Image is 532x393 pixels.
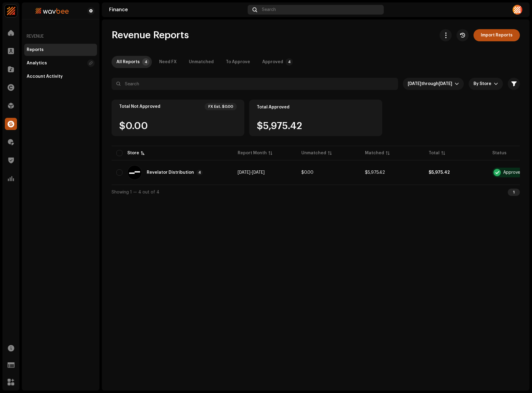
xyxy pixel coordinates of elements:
div: Matched [365,150,384,156]
span: By Store [473,78,494,90]
div: Revelator Distribution [147,170,194,175]
span: - [238,170,265,175]
span: [DATE] [408,82,421,86]
div: Store [127,150,139,156]
span: Import Reports [481,29,513,41]
div: Reports [27,47,44,52]
div: Total Not Approved [119,104,160,109]
span: $5,975.42 [429,170,450,175]
div: dropdown trigger [455,78,459,90]
span: Search [262,7,276,12]
div: Finance [109,7,245,12]
re-m-nav-item: Analytics [24,57,97,69]
img: 1048eac3-76b2-48ef-9337-23e6f26afba7 [513,5,522,15]
span: [DATE] [238,170,250,175]
div: All Reports [116,56,140,68]
div: Need FX [159,56,177,68]
div: Analytics [27,61,47,66]
img: 80b39ab6-6ad5-4674-8943-5cc4091564f4 [27,7,78,15]
div: To Approve [226,56,250,68]
re-m-nav-item: Reports [24,44,97,56]
re-m-nav-item: Account Activity [24,70,97,83]
span: $0.00 [301,170,313,175]
button: Import Reports [473,29,520,41]
p-badge: 4 [142,58,149,66]
div: Total [429,150,440,156]
span: [DATE] [252,170,265,175]
div: Approved [503,170,523,175]
p-badge: 4 [286,58,293,66]
span: $5,975.42 [365,170,385,175]
p-badge: 4 [196,170,203,175]
div: Approved [262,56,283,68]
div: dropdown trigger [494,78,498,90]
input: Search [112,78,398,90]
div: Total Approved [257,105,289,110]
re-a-nav-header: Revenue [24,29,97,44]
img: edf75770-94a4-4c7b-81a4-750147990cad [5,5,17,17]
div: 1 [508,189,520,196]
div: Unmatched [189,56,214,68]
div: Unmatched [301,150,326,156]
span: through [421,82,439,86]
span: [DATE] [439,82,452,86]
span: Showing 1 — 4 out of 4 [112,190,159,194]
div: Report Month [238,150,267,156]
span: Revenue Reports [112,29,189,41]
span: Last 3 months [408,78,455,90]
div: FX Est. $0.00 [208,104,233,109]
div: Account Activity [27,74,63,79]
